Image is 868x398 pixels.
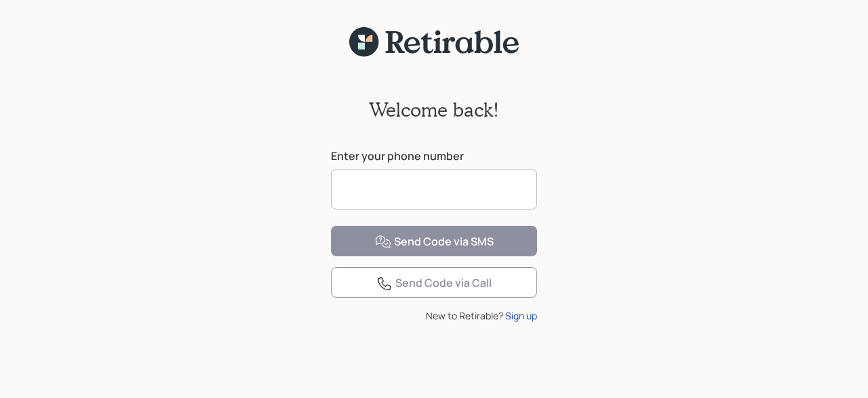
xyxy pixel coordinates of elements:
div: Send Code via Call [376,275,492,292]
label: Enter your phone number [331,148,537,163]
h2: Welcome back! [369,98,499,121]
div: Send Code via SMS [375,234,494,250]
div: Sign up [505,309,537,323]
div: New to Retirable? [331,309,537,323]
button: Send Code via SMS [331,226,537,256]
button: Send Code via Call [331,267,537,298]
